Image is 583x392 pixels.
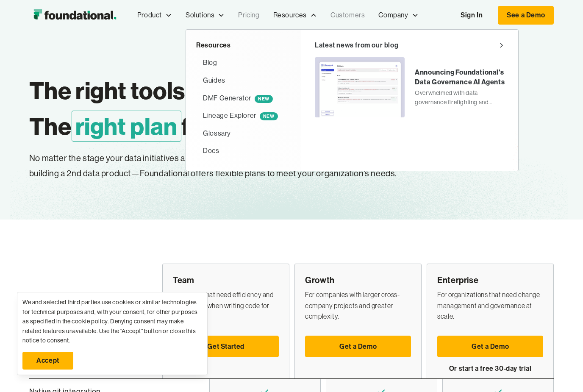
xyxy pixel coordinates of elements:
[415,88,505,107] div: Overwhelmed with data governance firefighting and never-ending struggles with a long list of requ...
[260,112,278,120] span: NEW
[196,54,291,72] a: Blog
[203,93,273,104] div: DMF Generator
[203,145,219,156] div: Docs
[305,336,411,358] a: Get a Demo
[203,128,231,139] div: Glossary
[378,10,408,21] div: Company
[315,40,398,51] div: Latest news from our blog
[137,10,162,21] div: Product
[273,10,307,21] div: Resources
[315,57,505,117] a: Announcing Foundational's Data Governance AI AgentsOverwhelmed with data governance firefighting ...
[203,75,225,86] div: Guides
[541,351,583,392] iframe: Chat Widget
[173,336,279,358] a: Get Started
[203,57,217,68] div: Blog
[372,1,425,29] div: Company
[255,95,273,103] span: NEW
[437,289,543,322] div: For organizations that need change management and governance at scale.
[305,289,411,322] div: For companies with larger cross-company projects and greater complexity.
[452,6,491,24] a: Sign In
[203,110,278,121] div: Lineage Explorer
[186,10,214,21] div: Solutions
[196,89,291,107] a: DMF GeneratorNEW
[267,1,324,29] div: Resources
[196,125,291,142] a: Glossary
[498,6,554,25] a: See a Demo
[437,336,543,358] a: Get a Demo
[186,29,519,171] nav: Resources
[173,274,279,286] div: Team
[29,7,120,24] a: home
[196,142,291,160] a: Docs
[324,1,372,29] a: Customers
[22,352,73,370] a: Accept
[437,358,543,379] a: Or start a free 30-day trial
[196,72,291,89] a: Guides
[29,151,463,181] p: No matter the stage your data initiatives are at—improving data quality, cleaning up and reducing...
[196,40,291,51] div: Resources
[305,274,411,286] div: Growth
[130,1,179,29] div: Product
[72,111,181,142] span: right plan
[196,107,291,125] a: Lineage ExplorerNEW
[22,297,202,345] div: We and selected third parties use cookies or similar technologies for technical purposes and, wit...
[29,73,493,144] h1: The right tools for your data. The for your business.
[231,1,266,29] a: Pricing
[437,274,543,286] div: Enterprise
[315,40,505,51] a: Latest news from our blog
[173,289,279,322] div: For teams that need efficiency and confidence when writing code for data.
[29,7,120,24] img: Foundational Logo
[179,1,231,29] div: Solutions
[415,67,505,86] div: Announcing Foundational's Data Governance AI Agents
